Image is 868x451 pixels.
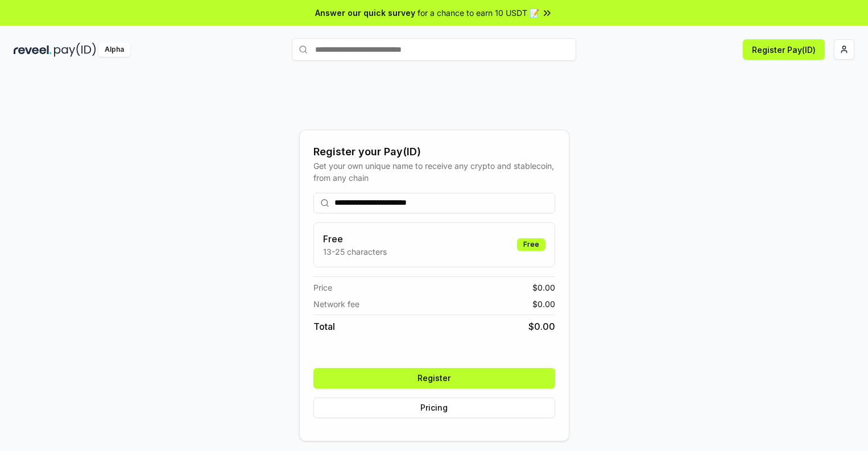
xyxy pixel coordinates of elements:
[313,298,359,310] span: Network fee
[54,43,96,57] img: pay_id
[98,43,130,57] div: Alpha
[313,368,555,388] button: Register
[418,7,539,19] span: for a chance to earn 10 USDT 📝
[528,320,555,333] span: $ 0.00
[517,238,545,251] div: Free
[323,232,387,246] h3: Free
[313,160,555,184] div: Get your own unique name to receive any crypto and stablecoin, from any chain
[315,7,415,19] span: Answer our quick survey
[14,43,52,57] img: reveel_dark
[323,246,387,258] p: 13-25 characters
[313,144,555,160] div: Register your Pay(ID)
[313,282,332,293] span: Price
[313,398,555,418] button: Pricing
[313,320,335,333] span: Total
[532,282,555,293] span: $ 0.00
[743,39,825,60] button: Register Pay(ID)
[532,298,555,310] span: $ 0.00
